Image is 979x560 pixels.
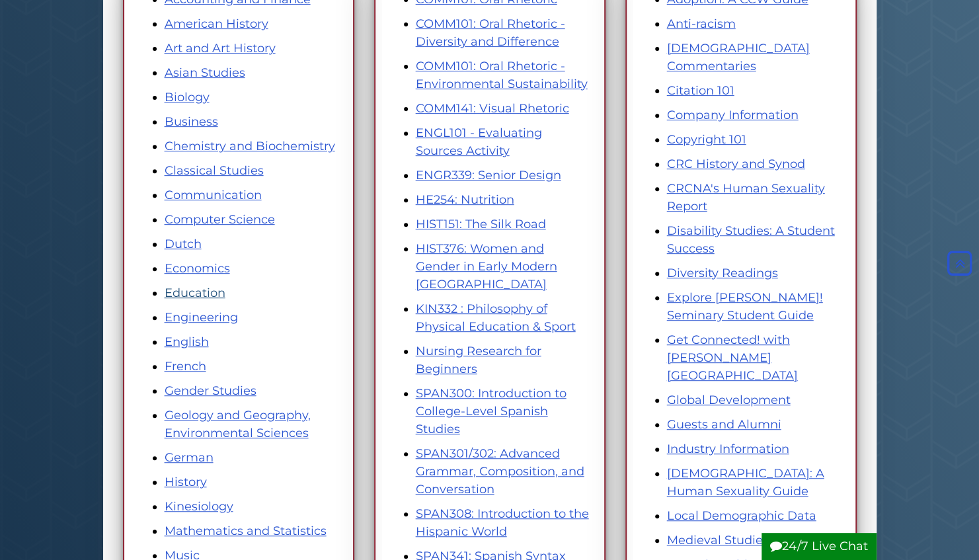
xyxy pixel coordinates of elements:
a: Anti-racism [667,17,736,31]
a: Citation 101 [667,83,734,98]
a: Medieval Studies [667,533,769,547]
a: COMM101: Oral Rhetoric - Diversity and Difference [416,17,565,49]
a: ENGR339: Senior Design [416,168,561,182]
a: Diversity Readings [667,266,778,280]
a: Gender Studies [165,383,256,398]
a: HIST151: The Silk Road [416,217,546,231]
a: Copyright 101 [667,132,746,147]
a: Nursing Research for Beginners [416,344,541,376]
a: English [165,335,209,349]
a: Communication [165,188,262,202]
a: Explore [PERSON_NAME]! Seminary Student Guide [667,290,823,323]
button: 24/7 Live Chat [762,533,877,560]
a: Guests and Alumni [667,417,781,432]
a: SPAN301/302: Advanced Grammar, Composition, and Conversation [416,446,584,497]
a: Art and Art History [165,41,276,56]
a: COMM101: Oral Rhetoric - Environmental Sustainability [416,59,588,91]
a: CRCNA's Human Sexuality Report [667,181,825,214]
a: SPAN300: Introduction to College-Level Spanish Studies [416,386,567,436]
a: Geology and Geography, Environmental Sciences [165,408,311,440]
a: Asian Studies [165,65,245,80]
a: SPAN308: Introduction to the Hispanic World [416,506,589,539]
a: ENGL101 - Evaluating Sources Activity [416,126,542,158]
a: Global Development [667,393,791,407]
a: [DEMOGRAPHIC_DATA]: A Human Sexuality Guide [667,466,824,499]
a: Education [165,286,225,300]
a: Chemistry and Biochemistry [165,139,335,153]
a: Kinesiology [165,499,233,514]
a: Engineering [165,310,238,325]
a: CRC History and Synod [667,157,805,171]
a: Local Demographic Data [667,508,816,523]
a: Company Information [667,108,799,122]
a: HE254: Nutrition [416,192,514,207]
a: Back to Top [944,256,976,270]
a: Classical Studies [165,163,264,178]
a: Industry Information [667,442,789,456]
a: HIST376: Women and Gender in Early Modern [GEOGRAPHIC_DATA] [416,241,557,292]
a: [DEMOGRAPHIC_DATA] Commentaries [667,41,810,73]
a: French [165,359,206,374]
a: Get Connected! with [PERSON_NAME][GEOGRAPHIC_DATA] [667,333,798,383]
a: Business [165,114,218,129]
a: Disability Studies: A Student Success [667,223,835,256]
a: American History [165,17,268,31]
a: COMM141: Visual Rhetoric [416,101,569,116]
a: KIN332 : Philosophy of Physical Education & Sport [416,301,576,334]
a: History [165,475,207,489]
a: German [165,450,214,465]
a: Economics [165,261,230,276]
a: Dutch [165,237,202,251]
a: Biology [165,90,210,104]
a: Mathematics and Statistics [165,524,327,538]
a: Computer Science [165,212,275,227]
